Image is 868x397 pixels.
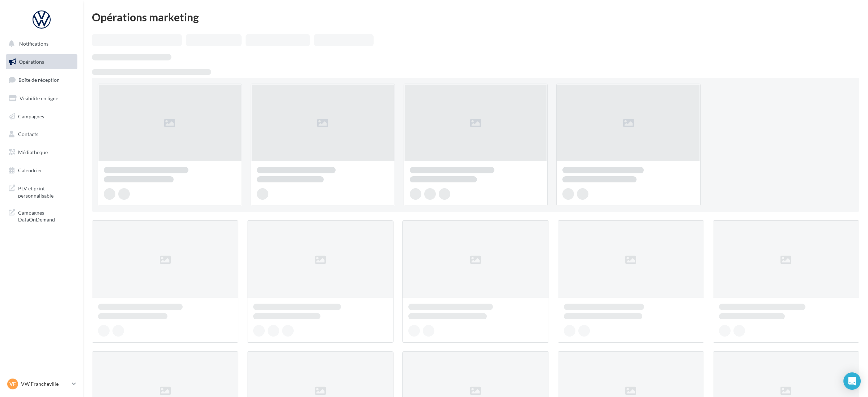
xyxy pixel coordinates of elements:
[843,372,861,390] div: Open Intercom Messenger
[18,183,75,199] span: PLV et print personnalisable
[4,163,79,178] a: Calendrier
[4,127,79,142] a: Contacts
[18,131,38,137] span: Contacts
[4,91,79,106] a: Visibilité en ligne
[18,167,42,173] span: Calendrier
[18,208,75,223] span: Campagnes DataOnDemand
[18,77,60,83] span: Boîte de réception
[18,149,48,155] span: Médiathèque
[4,145,79,160] a: Médiathèque
[6,377,77,391] a: VF VW Francheville
[4,205,79,226] a: Campagnes DataOnDemand
[20,95,58,101] span: Visibilité en ligne
[9,380,16,388] span: VF
[4,36,76,51] button: Notifications
[21,380,69,388] p: VW Francheville
[19,41,48,47] span: Notifications
[18,113,44,119] span: Campagnes
[4,54,79,69] a: Opérations
[4,72,79,88] a: Boîte de réception
[92,12,859,22] div: Opérations marketing
[4,109,79,124] a: Campagnes
[19,59,44,65] span: Opérations
[4,181,79,202] a: PLV et print personnalisable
